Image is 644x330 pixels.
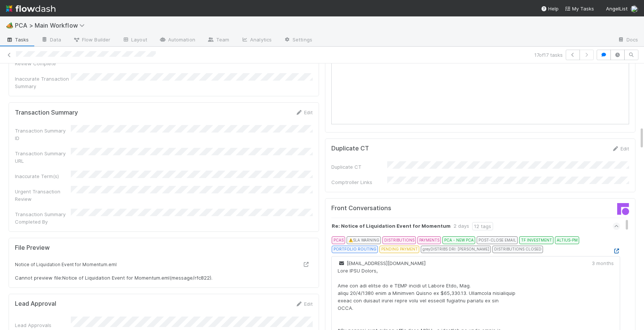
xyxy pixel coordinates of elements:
[519,236,553,244] div: TF INVESTMENT
[379,246,419,253] div: PENDING PAYMENT
[6,22,13,28] span: 🏕️
[6,36,29,43] span: Tasks
[15,150,71,165] div: Transaction Summary URL
[295,109,313,115] a: Edit
[332,246,378,253] div: PORTFOLIO ROUTING
[492,246,543,253] div: DISTRIBUTIONS CLOSED
[15,172,71,180] div: Inaccurate Term(s)
[15,75,71,90] div: Inaccurate Transaction Summary
[338,260,426,266] span: [EMAIL_ADDRESS][DOMAIN_NAME]
[15,244,50,252] h5: File Preview
[612,146,629,152] a: Edit
[617,203,629,215] img: front-logo-b4b721b83371efbadf0a.svg
[15,274,310,281] div: Cannot preview file: Notice of Liquidation Event for Momentum.eml ( message/rfc822 ).
[382,236,416,244] div: DISTRIBUTIONS
[477,236,518,244] div: POST-CLOSE EMAIL
[331,178,387,186] div: Comptroller Links
[295,301,313,307] a: Edit
[15,188,71,203] div: Urgent Transaction Review
[15,211,71,225] div: Transaction Summary Completed By
[612,34,644,46] a: Docs
[331,145,369,152] h5: Duplicate CT
[417,236,441,244] div: PAYMENTS
[565,6,594,12] span: My Tasks
[67,34,116,46] a: Flow Builder
[35,34,67,46] a: Data
[472,222,493,230] div: 12 tags
[442,236,475,244] div: PCA - NEW PCA
[331,163,387,171] div: Duplicate CT
[454,222,469,230] div: 2 days
[534,51,563,59] span: 17 of 17 tasks
[332,236,345,244] div: PCAS
[15,127,71,142] div: Transaction Summary ID
[565,5,594,12] a: My Tasks
[592,259,614,267] div: 3 months
[116,34,153,46] a: Layout
[73,36,110,43] span: Flow Builder
[555,236,579,244] div: ALTIUS-PM
[15,109,78,116] h5: Transaction Summary
[606,6,628,12] span: AngelList
[6,2,56,15] img: logo-inverted-e16ddd16eac7371096b0.svg
[15,22,88,29] span: PCA > Main Workflow
[421,246,491,253] div: grey DISTRIBS DRI: [PERSON_NAME]
[201,34,235,46] a: Team
[153,34,201,46] a: Automation
[347,236,381,244] div: ⚠️ SLA WARNING
[15,262,117,267] small: Notice of Liquidation Event for Momentum.eml
[541,5,559,12] div: Help
[15,300,56,308] h5: Lead Approval
[331,205,475,212] h5: Front Conversations
[631,5,638,13] img: avatar_ba0ef937-97b0-4cb1-a734-c46f876909ef.png
[332,222,451,230] strong: Re: Notice of Liquidation Event for Momentum
[278,34,318,46] a: Settings
[235,34,278,46] a: Analytics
